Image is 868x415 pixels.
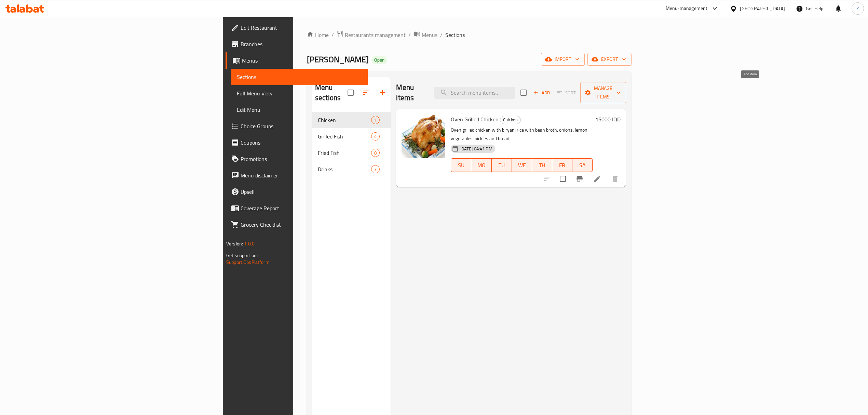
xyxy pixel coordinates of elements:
[307,30,632,39] nav: breadcrumb
[241,40,362,48] span: Branches
[371,116,380,124] div: items
[226,200,368,216] a: Coverage Report
[371,56,387,64] div: Open
[318,165,371,173] span: Drinks
[371,133,379,140] span: 4
[226,19,368,36] a: Edit Restaurant
[318,149,371,157] span: Fried Fish
[371,150,379,156] span: 8
[856,5,859,12] span: Z
[532,89,551,97] span: Add
[226,216,368,233] a: Grocery Checklist
[374,84,391,101] button: Add section
[451,126,593,143] p: Oven grilled chicken with biryani rice with bean broth, onions, lemon, vegetables, pickles and bread
[312,112,391,128] div: Chicken1
[371,166,379,173] span: 3
[595,115,621,124] h6: 15000 IQD
[226,251,258,260] span: Get support on:
[312,161,391,177] div: Drinks3
[226,134,368,151] a: Coupons
[440,31,443,39] li: /
[572,158,593,172] button: SA
[337,30,406,39] a: Restaurants management
[312,109,391,180] nav: Menu sections
[241,24,362,32] span: Edit Restaurant
[371,165,380,173] div: items
[402,115,445,158] img: Oven Grilled Chicken
[512,158,532,172] button: WE
[413,30,437,39] a: Menus
[231,69,368,85] a: Sections
[555,160,570,170] span: FR
[226,52,368,69] a: Menus
[740,5,785,12] div: [GEOGRAPHIC_DATA]
[358,84,374,101] span: Sort sections
[474,160,489,170] span: MO
[546,55,579,64] span: import
[226,258,270,267] a: Support.OpsPlatform
[237,106,362,114] span: Edit Menu
[457,146,495,152] span: [DATE] 04:41 PM
[241,155,362,163] span: Promotions
[371,57,387,63] span: Open
[552,158,572,172] button: FR
[345,31,406,39] span: Restaurants management
[226,151,368,167] a: Promotions
[516,85,531,100] span: Select section
[500,116,520,124] span: Chicken
[492,158,512,172] button: TU
[371,149,380,157] div: items
[226,239,243,248] span: Version:
[556,172,570,186] span: Select to update
[312,128,391,145] div: Grilled Fish4
[587,53,632,66] button: export
[531,88,553,98] button: Add
[434,87,515,99] input: search
[575,160,590,170] span: SA
[535,160,550,170] span: TH
[593,175,601,183] a: Edit menu item
[451,158,471,172] button: SU
[471,158,491,172] button: MO
[312,145,391,161] div: Fried Fish8
[607,171,623,187] button: delete
[231,85,368,102] a: Full Menu View
[494,160,509,170] span: TU
[586,84,621,101] span: Manage items
[454,160,469,170] span: SU
[422,31,437,39] span: Menus
[371,117,379,123] span: 1
[241,188,362,196] span: Upsell
[242,56,362,65] span: Menus
[666,4,708,13] div: Menu-management
[307,52,369,67] span: [PERSON_NAME]
[318,132,371,140] span: Grilled Fish
[541,53,585,66] button: import
[226,118,368,134] a: Choice Groups
[237,73,362,81] span: Sections
[500,116,521,124] div: Chicken
[593,55,626,64] span: export
[226,184,368,200] a: Upsell
[408,31,411,39] li: /
[580,82,626,103] button: Manage items
[231,102,368,118] a: Edit Menu
[244,239,255,248] span: 1.0.0
[515,160,529,170] span: WE
[241,204,362,212] span: Coverage Report
[241,138,362,147] span: Coupons
[451,114,499,124] span: Oven Grilled Chicken
[371,132,380,140] div: items
[445,31,465,39] span: Sections
[396,82,426,103] h2: Menu items
[241,220,362,229] span: Grocery Checklist
[318,116,371,124] span: Chicken
[571,171,588,187] button: Branch-specific-item
[532,158,552,172] button: TH
[226,167,368,184] a: Menu disclaimer
[237,89,362,97] span: Full Menu View
[226,36,368,52] a: Branches
[241,171,362,179] span: Menu disclaimer
[553,88,580,98] span: Select section first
